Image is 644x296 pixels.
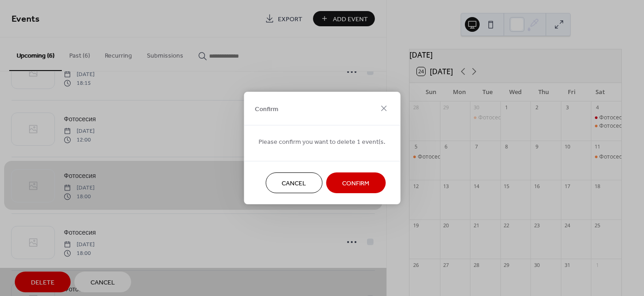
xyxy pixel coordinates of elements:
button: Cancel [265,172,322,193]
button: Confirm [326,172,385,193]
span: Cancel [282,179,306,189]
span: Confirm [342,179,369,189]
span: Please confirm you want to delete 1 event(s. [259,137,385,147]
span: Confirm [255,104,278,114]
